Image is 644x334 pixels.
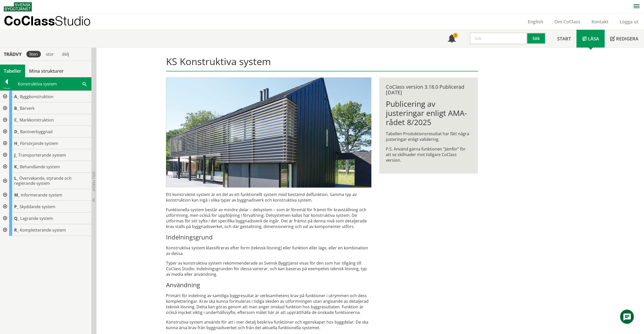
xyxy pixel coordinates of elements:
[20,204,55,209] span: Skyddande system
[14,141,19,146] span: H_
[453,33,458,38] div: 3
[0,86,13,90] div: Tillbaka
[14,192,20,198] span: M_
[14,227,19,233] span: R_
[14,164,19,170] span: K_
[386,131,471,142] p: Tabellen Produktionsresultat har fått några justeringar enligt validering.
[59,51,72,57] div: dölj
[576,30,605,48] a: Läsa
[616,36,638,42] span: Redigera
[166,192,371,203] p: Ett konstruktivt system är en del av ett funktionellt system med bestämd delfunktion. Samma typ a...
[25,65,68,77] a: Mina strukturer
[4,2,32,11] img: Svensk Byggtjänst
[82,81,87,86] span: Sök i tabellen
[549,19,586,25] a: Om CoClass
[166,207,371,229] p: Funktionella system består av mindre delar – delsystem – som är föremål för främst för krav­ställ...
[166,293,371,315] p: Primärt för indelning av samtliga byggresultat är verksamhetens krav på funktioner i ut­rym­men o...
[14,175,18,181] span: L_
[1,51,24,57] div: Trädvy
[166,56,478,71] h1: KS Konstruktiva system
[14,94,19,99] span: A_
[55,13,91,28] span: Studio
[18,152,66,158] span: Transporterande system
[92,172,96,191] span: Dölj trädvy
[20,129,53,134] span: Banöverbyggnad
[14,152,17,158] span: J_
[166,245,371,256] p: Konstruktiva system klassificeras efter form (teknisk lösning) eller funktion eller läge, eller e...
[557,36,571,42] span: Start
[14,105,19,111] span: B_
[20,164,60,170] span: Behandlande system
[614,19,644,25] a: Logga ut
[14,175,72,186] span: Övervakande, styrande och reglerande system
[4,18,91,24] p: CoClass
[588,36,599,42] span: Läsa
[14,204,19,209] span: P_
[527,32,546,44] button: Sök
[20,94,54,99] span: Byggkonstruktion
[4,14,102,29] a: CoClassStudio
[20,141,58,146] span: Försörjande system
[586,19,614,25] a: Kontakt
[14,117,19,123] span: C_
[522,19,549,25] a: English
[21,192,62,198] span: Informerande system
[166,233,371,241] h3: Indelningsgrund
[166,78,371,188] img: structural-solar-shading.jpg
[470,32,527,44] input: Sök
[43,51,57,57] div: stor
[14,216,19,221] span: Q_
[605,30,644,48] a: Redigera
[386,99,471,127] h1: Publicering av justeringar enligt AMA-rådet 8/2025
[13,78,91,90] div: Konstruktiva system
[20,216,53,221] span: Lagrande system
[552,30,576,48] a: Start
[20,227,66,233] span: Kompletterande system
[166,260,371,277] p: Typer av konstruktiva system rekommenderade av Svensk Byggtjänst visas för den som har tillgång t...
[386,146,471,163] p: P.S. Använd gärna funktionen ”Jämför” för att se skillnader mot tidigare CoClass version.
[448,35,456,43] span: Notifikationer
[14,129,19,134] span: D_
[166,319,371,330] p: Konstrutiva system används för att i mer detalj beskriva funktioner och egenskaper hos byggdelar....
[166,281,371,289] h3: Användning
[20,117,54,123] span: Markkonstruktion
[386,84,471,95] div: CoClass version 3.18.0 Publicerad [DATE]
[20,105,35,111] span: Bärverk
[26,51,41,57] div: liten
[442,30,461,48] a: 3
